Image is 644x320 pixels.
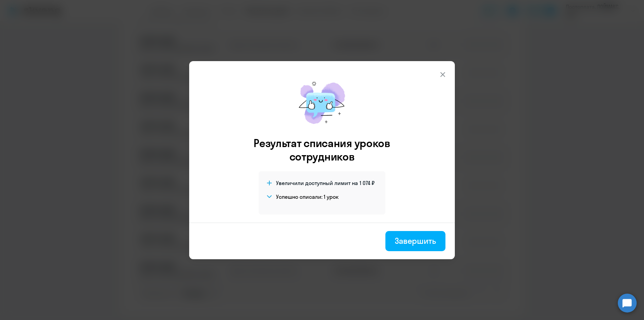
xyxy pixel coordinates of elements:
h4: Успешно списали: 1 урок [276,193,339,200]
button: Завершить [385,231,445,251]
span: Увеличили доступный лимит на [276,179,358,187]
img: mirage-message.png [292,75,352,131]
h3: Результат списания уроков сотрудников [245,136,399,163]
div: Завершить [395,235,436,246]
span: 1 074 ₽ [360,179,375,187]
